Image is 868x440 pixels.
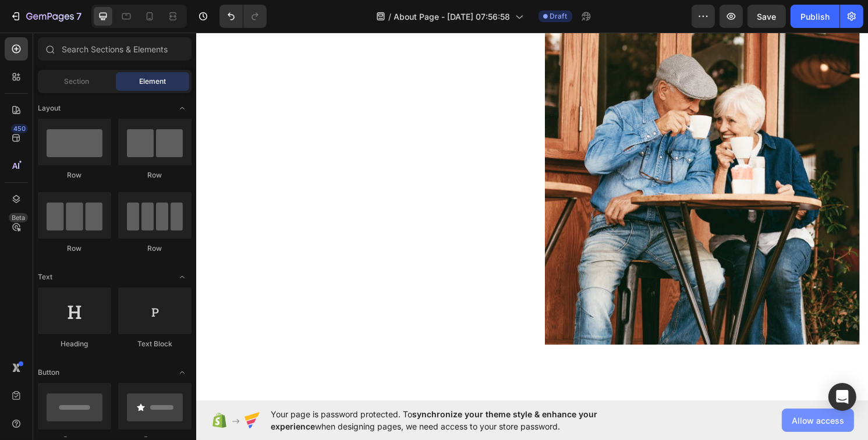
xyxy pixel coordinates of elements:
span: Layout [38,103,61,113]
iframe: Design area [196,32,868,402]
span: Toggle open [173,99,192,118]
div: Open Intercom Messenger [828,383,856,411]
span: / [389,10,392,23]
input: Search Sections & Elements [38,37,192,61]
div: Text Block [118,339,192,349]
button: Publish [791,5,839,28]
span: Text [38,272,52,282]
span: Draft [550,11,568,22]
div: Heading [38,339,111,349]
span: synchronize your theme style & enhance your experience [271,409,597,431]
div: Publish [800,10,830,23]
div: Row [38,243,111,254]
div: Row [118,170,192,180]
span: Section [65,76,90,87]
div: Beta [9,213,28,222]
span: Toggle open [173,268,192,286]
p: 7 [76,9,82,23]
div: 450 [11,124,28,133]
span: About Page - [DATE] 07:56:58 [394,10,511,23]
span: Your page is password protected. To when designing pages, we need access to your store password. [271,408,643,432]
span: Button [38,367,59,378]
button: Save [747,5,786,28]
span: Allow access [792,414,844,427]
div: Row [118,243,192,254]
div: Undo/Redo [219,5,267,28]
span: Save [757,12,777,22]
button: 7 [5,5,87,28]
button: Allow access [782,409,854,432]
span: Element [139,76,166,87]
div: Row [38,170,111,180]
span: Toggle open [173,363,192,382]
